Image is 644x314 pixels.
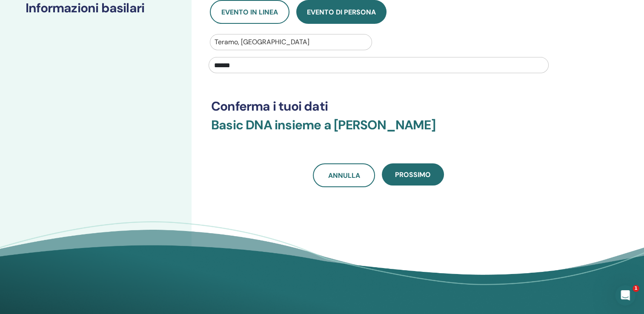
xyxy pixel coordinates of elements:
h3: Conferma i tuoi dati [211,99,546,114]
a: Annulla [313,163,375,187]
span: 1 [633,285,639,292]
span: Evento di persona [307,8,376,17]
h3: Informazioni basilari [26,0,166,16]
span: Evento in linea [221,8,278,17]
span: Annulla [328,171,360,180]
h3: Basic DNA insieme a [PERSON_NAME] [211,117,546,143]
iframe: Intercom live chat [615,285,635,305]
button: Prossimo [382,163,444,186]
span: Prossimo [395,170,431,179]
